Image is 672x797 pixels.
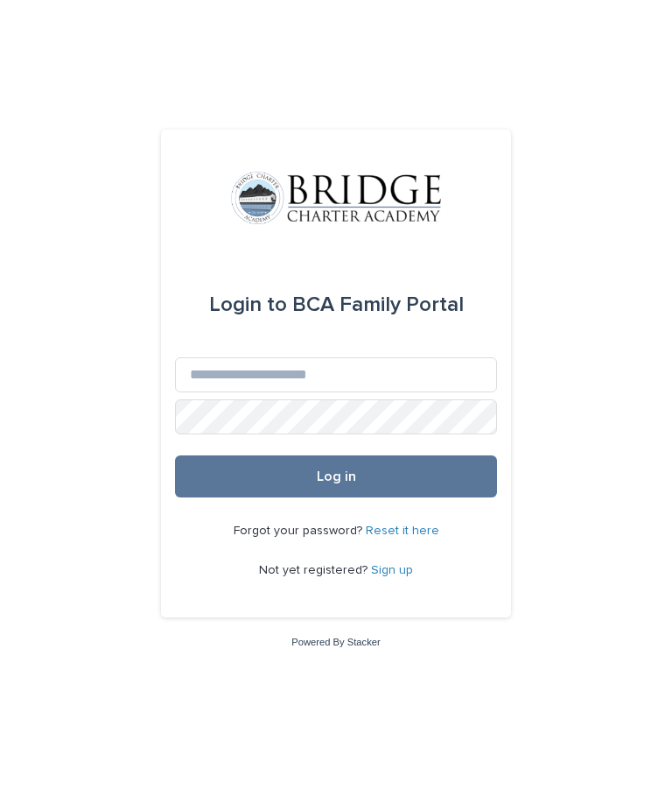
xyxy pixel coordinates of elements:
a: Reset it here [366,525,439,537]
span: Login to [209,294,287,315]
span: Not yet registered? [259,564,371,576]
a: Powered By Stacker [291,637,380,647]
span: Log in [317,469,356,483]
button: Log in [175,455,497,497]
img: V1C1m3IdTEidaUdm9Hs0 [231,172,441,224]
div: BCA Family Portal [209,280,464,329]
a: Sign up [371,564,413,576]
span: Forgot your password? [234,525,366,537]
